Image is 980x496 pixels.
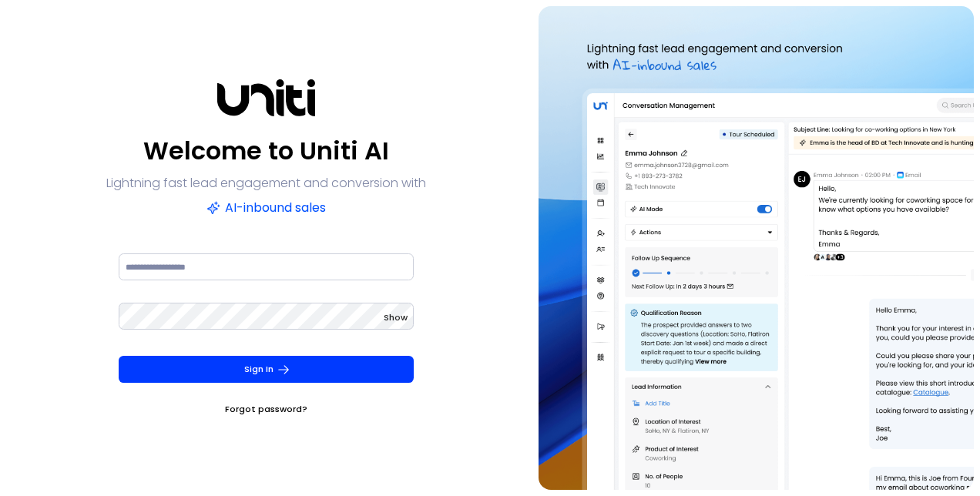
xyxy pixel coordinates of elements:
p: Lightning fast lead engagement and conversion with [106,173,426,194]
p: Welcome to Uniti AI [143,132,389,169]
button: Show [384,310,408,325]
img: auth-hero.png [539,6,974,490]
a: Forgot password? [225,401,307,417]
p: AI-inbound sales [206,197,326,219]
button: Sign In [119,356,414,383]
span: Show [384,311,408,323]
